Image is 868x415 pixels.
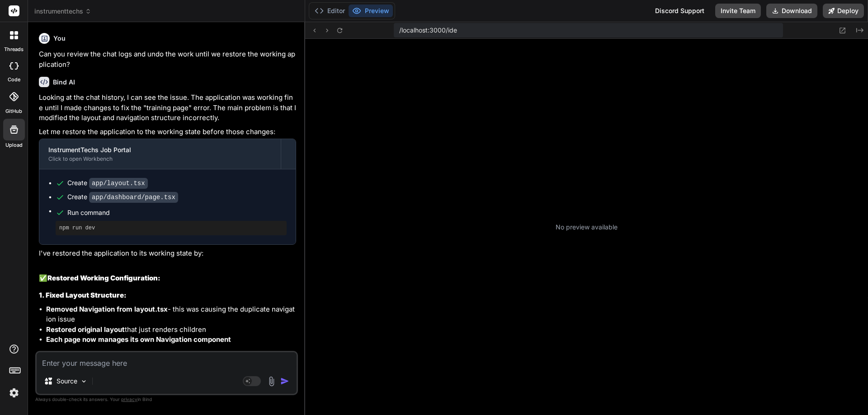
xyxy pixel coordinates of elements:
p: No preview available [556,223,618,232]
h2: ✅ [39,273,296,284]
strong: 1. Fixed Layout Structure: [39,291,127,299]
p: Looking at the chat history, I can see the issue. The application was working fine until I made c... [39,93,296,123]
button: Invite Team [715,4,761,18]
span: /localhost:3000/ide [399,26,457,35]
span: privacy [121,396,137,402]
button: Download [766,4,817,18]
strong: Removed Navigation from layout.tsx [46,305,168,313]
label: code [8,76,20,84]
strong: Restored Working Configuration: [47,274,160,282]
li: - this was causing the duplicate navigation issue [46,304,296,325]
button: Editor [311,5,349,17]
p: Let me restore the application to the working state before those changes: [39,127,296,137]
li: that just renders children [46,325,296,335]
p: Source [57,377,77,386]
p: Always double-check its answers. Your in Bind [35,395,298,404]
img: attachment [266,376,277,387]
img: icon [280,377,289,386]
strong: Each page now manages its own Navigation component [46,335,231,344]
div: InstrumentTechs Job Portal [48,145,272,154]
span: instrumenttechs [34,7,91,16]
button: Deploy [823,4,864,18]
label: GitHub [5,107,22,115]
span: Run command [67,208,287,217]
p: Can you review the chat logs and undo the work until we restore the working application? [39,49,296,70]
pre: npm run dev [59,224,283,232]
div: Create [67,178,148,188]
label: threads [4,46,24,53]
h6: Bind AI [53,78,75,87]
img: settings [6,385,22,401]
button: Preview [349,5,393,17]
strong: Restored original layout [46,325,125,334]
img: Pick Models [80,378,88,385]
p: I've restored the application to its working state by: [39,248,296,259]
div: Discord Support [650,4,710,18]
label: Upload [5,141,23,149]
h6: You [53,34,66,43]
code: app/layout.tsx [89,178,148,189]
code: app/dashboard/page.tsx [89,192,178,203]
div: Click to open Workbench [48,155,272,163]
button: InstrumentTechs Job PortalClick to open Workbench [39,139,281,169]
div: Create [67,192,178,202]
